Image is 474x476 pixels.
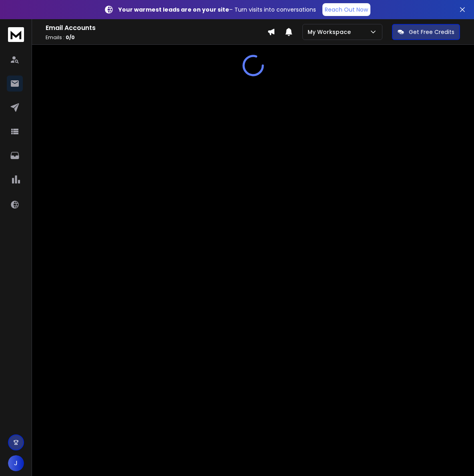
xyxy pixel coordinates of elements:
p: Get Free Credits [409,28,454,36]
p: My Workspace [308,28,354,36]
button: J [8,455,24,471]
p: – Turn visits into conversations [118,6,316,14]
a: Reach Out Now [322,3,370,16]
p: Reach Out Now [325,6,368,14]
button: Get Free Credits [392,24,460,40]
h1: Email Accounts [46,23,267,33]
p: Emails : [46,34,267,41]
strong: Your warmest leads are on your site [118,6,229,14]
span: 0 / 0 [66,34,75,41]
img: logo [8,27,24,42]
